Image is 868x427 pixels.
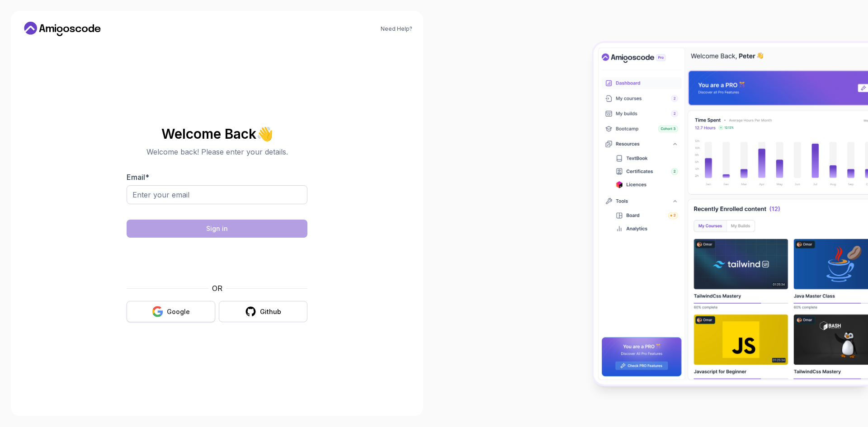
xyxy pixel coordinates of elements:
div: Github [260,307,281,316]
input: Enter your email [127,185,307,204]
div: Sign in [206,224,228,233]
button: Sign in [127,220,307,238]
img: Amigoscode Dashboard [594,43,868,385]
h2: Welcome Back [127,127,307,141]
a: Need Help? [381,25,412,33]
label: Email * [127,173,149,182]
a: Home link [22,22,103,36]
span: 👋 [256,127,273,141]
iframe: Widget containing checkbox for hCaptcha security challenge [149,243,285,277]
div: Google [167,307,190,316]
button: Github [219,301,307,322]
button: Google [127,301,215,322]
p: Welcome back! Please enter your details. [127,146,307,157]
p: OR [212,283,222,294]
